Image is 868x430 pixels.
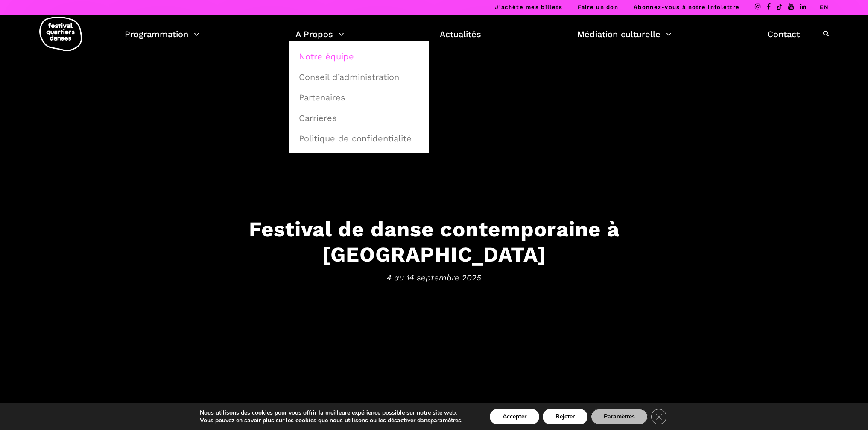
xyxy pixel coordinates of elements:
button: paramètres [430,417,461,424]
button: Close GDPR Cookie Banner [651,409,666,424]
a: Abonnez-vous à notre infolettre [634,4,739,10]
button: Rejeter [543,409,587,424]
span: 4 au 14 septembre 2025 [170,271,699,284]
a: Actualités [440,27,481,41]
a: Politique de confidentialité [294,129,424,148]
a: Notre équipe [294,47,424,66]
a: Conseil d’administration [294,67,424,87]
h3: Festival de danse contemporaine à [GEOGRAPHIC_DATA] [170,217,699,267]
p: Vous pouvez en savoir plus sur les cookies que nous utilisons ou les désactiver dans . [200,417,462,424]
img: logo-fqd-med [39,17,82,51]
a: Contact [767,27,800,41]
a: EN [820,4,829,10]
a: J’achète mes billets [495,4,562,10]
a: Partenaires [294,88,424,107]
button: Paramètres [591,409,648,424]
a: Programmation [125,27,199,41]
a: Médiation culturelle [577,27,672,41]
p: Nous utilisons des cookies pour vous offrir la meilleure expérience possible sur notre site web. [200,409,462,417]
button: Accepter [490,409,539,424]
a: A Propos [295,27,344,41]
a: Faire un don [578,4,618,10]
a: Carrières [294,108,424,128]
